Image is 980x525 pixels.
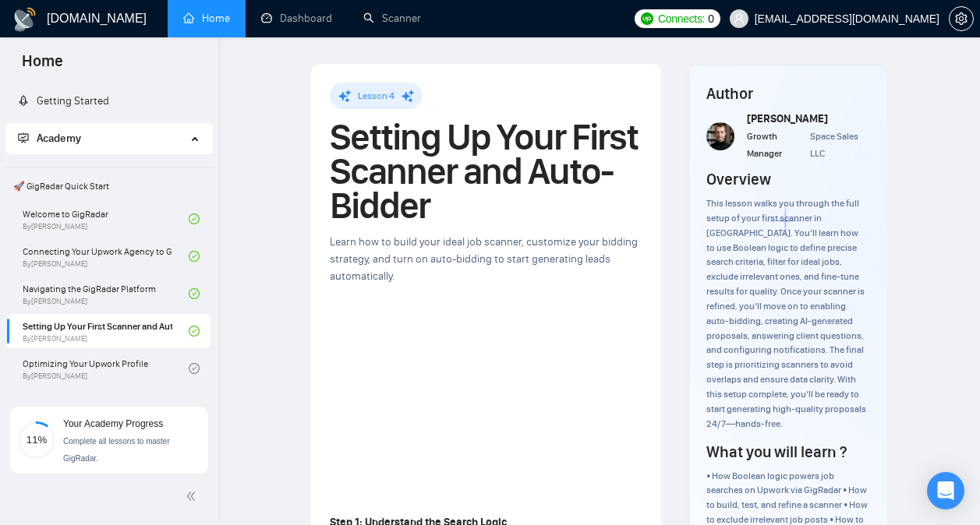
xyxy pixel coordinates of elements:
[706,122,734,150] img: vlad-t.jpg
[949,6,974,31] button: setting
[706,196,869,432] div: This lesson walks you through the full setup of your first scanner in [GEOGRAPHIC_DATA]. You’ll l...
[18,94,109,107] a: rocketGetting Started
[641,12,653,25] img: upwork-logo.png
[330,120,642,223] h1: Setting Up Your First Scanner and Auto-Bidder
[63,418,163,429] span: Your Academy Progress
[37,132,81,145] span: Academy
[23,351,189,386] a: Optimizing Your Upwork ProfileBy[PERSON_NAME]
[358,90,394,101] span: Lesson 4
[18,435,55,445] span: 11%
[949,12,974,25] a: setting
[706,83,869,104] h4: Author
[189,251,200,262] span: check-circle
[63,437,170,463] span: Complete all lessons to master GigRadar.
[810,131,858,159] span: Space Sales LLC
[706,441,847,463] h4: What you will learn ?
[708,10,714,27] span: 0
[23,314,189,348] a: Setting Up Your First Scanner and Auto-BidderBy[PERSON_NAME]
[747,131,782,159] span: Growth Manager
[12,7,37,32] img: logo
[18,132,29,143] span: fund-projection-screen
[189,363,200,374] span: check-circle
[706,168,771,190] h4: Overview
[261,12,332,25] a: dashboardDashboard
[927,472,964,509] div: Open Intercom Messenger
[189,288,200,299] span: check-circle
[363,12,421,25] a: searchScanner
[183,12,230,25] a: homeHome
[658,10,705,27] span: Connects:
[189,213,200,224] span: check-circle
[7,171,211,202] span: 🚀 GigRadar Quick Start
[18,132,81,145] span: Academy
[23,239,189,273] a: Connecting Your Upwork Agency to GigRadarBy[PERSON_NAME]
[189,326,200,336] span: check-circle
[186,488,201,504] span: double-left
[23,277,189,311] a: Navigating the GigRadar PlatformBy[PERSON_NAME]
[23,202,189,236] a: Welcome to GigRadarBy[PERSON_NAME]
[747,112,828,125] span: [PERSON_NAME]
[734,13,745,24] span: user
[5,86,212,117] li: Getting Started
[9,50,76,83] span: Home
[330,235,638,283] span: Learn how to build your ideal job scanner, customize your bidding strategy, and turn on auto-bidd...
